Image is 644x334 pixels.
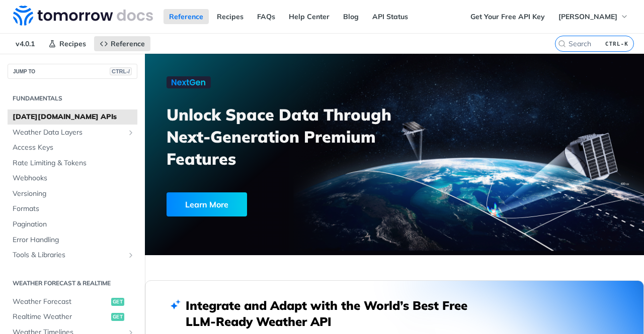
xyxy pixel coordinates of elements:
[367,9,414,24] a: API Status
[8,217,137,232] a: Pagination
[8,140,137,155] a: Access Keys
[13,219,135,230] span: Pagination
[13,128,124,138] span: Weather Data Layers
[8,186,137,201] a: Versioning
[8,294,137,309] a: Weather Forecastget
[13,235,135,245] span: Error Handling
[111,313,124,321] span: get
[127,251,135,259] button: Show subpages for Tools & Libraries
[8,248,137,263] a: Tools & LibrariesShow subpages for Tools & Libraries
[167,76,211,88] img: NextGen
[13,189,135,199] span: Versioning
[186,297,482,329] h2: Integrate and Adapt with the World’s Best Free LLM-Ready Weather API
[8,201,137,216] a: Formats
[13,158,135,168] span: Rate Limiting & Tokens
[283,9,335,24] a: Help Center
[110,67,132,75] span: CTRL-/
[167,192,358,216] a: Learn More
[8,156,137,171] a: Rate Limiting & Tokens
[558,40,566,48] svg: Search
[8,125,137,140] a: Weather Data LayersShow subpages for Weather Data Layers
[43,36,92,51] a: Recipes
[164,9,209,24] a: Reference
[13,112,135,122] span: [DATE][DOMAIN_NAME] APIs
[8,233,137,248] a: Error Handling
[13,6,153,26] img: Tomorrow.io Weather API Docs
[553,9,634,24] button: [PERSON_NAME]
[465,9,550,24] a: Get Your Free API Key
[111,39,145,48] span: Reference
[13,312,109,322] span: Realtime Weather
[13,173,135,183] span: Webhooks
[8,309,137,324] a: Realtime Weatherget
[111,298,124,306] span: get
[167,192,247,216] div: Learn More
[8,171,137,186] a: Webhooks
[127,129,135,137] button: Show subpages for Weather Data Layers
[603,39,631,49] kbd: CTRL-K
[167,103,406,170] h3: Unlock Space Data Through Next-Generation Premium Features
[13,143,135,153] span: Access Keys
[13,297,109,307] span: Weather Forecast
[8,64,137,79] button: JUMP TOCTRL-/
[59,39,86,48] span: Recipes
[8,109,137,125] a: [DATE][DOMAIN_NAME] APIs
[13,250,124,260] span: Tools & Libraries
[338,9,364,24] a: Blog
[8,279,137,288] h2: Weather Forecast & realtime
[8,94,137,103] h2: Fundamentals
[252,9,281,24] a: FAQs
[94,36,150,51] a: Reference
[558,12,617,21] span: [PERSON_NAME]
[211,9,249,24] a: Recipes
[13,204,135,214] span: Formats
[10,36,40,51] span: v4.0.1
